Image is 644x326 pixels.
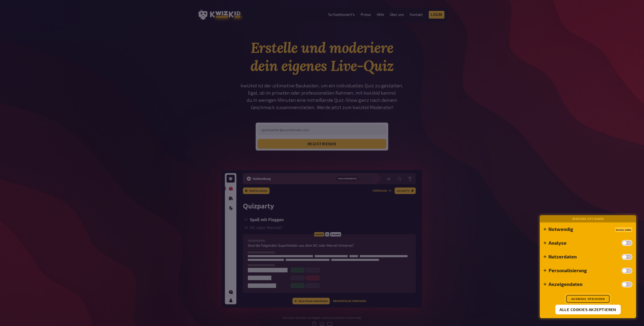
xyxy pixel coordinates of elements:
[555,305,621,314] button: Alle Cookies akzeptieren
[544,268,632,274] summary: Personalisierung
[573,217,604,221] button: Weniger Optionen
[544,226,632,232] summary: NotwendigImmer aktiv
[544,254,632,260] summary: Nutzerdaten
[566,295,610,303] button: Auswahl speichern
[544,240,632,246] summary: Analyse
[544,281,632,287] summary: Anzeigendaten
